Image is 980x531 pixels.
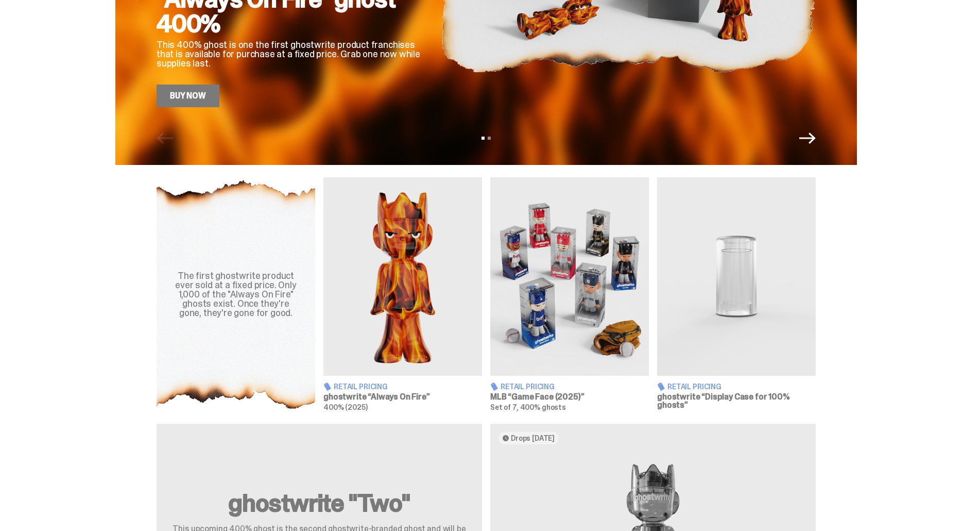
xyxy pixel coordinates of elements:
[501,383,555,390] span: Retail Pricing
[657,177,816,376] img: Display Case for 100% ghosts
[323,177,482,411] a: Always On Fire Retail Pricing
[667,383,721,390] span: Retail Pricing
[169,491,470,516] h2: ghostwrite "Two"
[334,383,388,390] span: Retail Pricing
[488,137,491,140] button: View slide 2
[490,403,566,412] span: Set of 7, 400% ghosts
[490,393,649,401] h3: MLB “Game Face (2025)”
[657,177,816,411] a: Display Case for 100% ghosts Retail Pricing
[323,177,482,376] img: Always On Fire
[323,403,367,412] span: 400% (2025)
[157,85,219,107] a: Buy Now
[511,434,555,442] span: Drops [DATE]
[490,177,649,376] img: Game Face (2025)
[169,271,303,318] div: The first ghostwrite product ever sold at a fixed price. Only 1,000 of the "Always On Fire" ghost...
[657,393,816,409] h3: ghostwrite “Display Case for 100% ghosts”
[490,177,649,411] a: Game Face (2025) Retail Pricing
[799,130,816,146] button: Next
[482,137,485,140] button: View slide 1
[323,393,482,401] h3: ghostwrite “Always On Fire”
[157,40,424,68] p: This 400% ghost is one the first ghostwrite product franchises that is available for purchase at ...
